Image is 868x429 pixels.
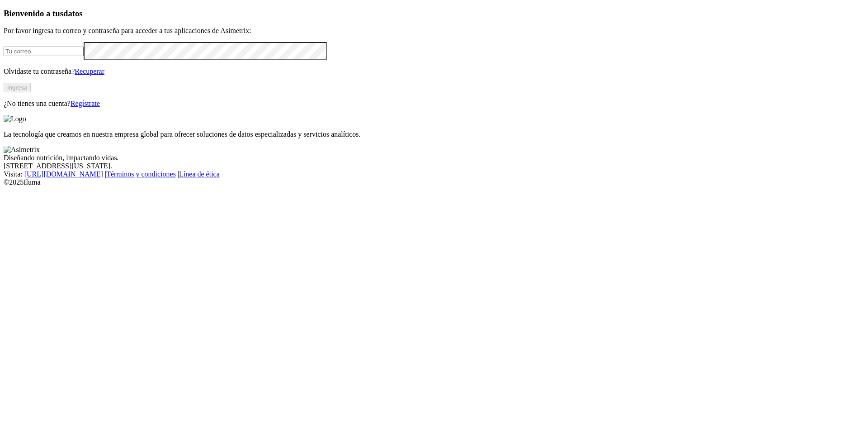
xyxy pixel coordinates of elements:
a: Términos y condiciones [106,170,176,178]
p: ¿No tienes una cuenta? [4,100,864,108]
div: Diseñando nutrición, impactando vidas. [4,154,864,162]
button: Ingresa [4,83,31,92]
h3: Bienvenido a tus [4,9,864,19]
img: Asimetrix [4,146,40,154]
div: Visita : | | [4,170,864,178]
a: [URL][DOMAIN_NAME] [24,170,103,178]
p: Por favor ingresa tu correo y contraseña para acceder a tus aplicaciones de Asimetrix: [4,27,864,35]
span: datos [63,9,83,18]
div: [STREET_ADDRESS][US_STATE]. [4,162,864,170]
a: Recuperar [75,67,104,75]
a: Línea de ética [179,170,220,178]
p: Olvidaste tu contraseña? [4,67,864,76]
input: Tu correo [4,47,84,56]
a: Regístrate [71,100,100,107]
div: © 2025 Iluma [4,178,864,186]
img: Logo [4,115,26,123]
p: La tecnología que creamos en nuestra empresa global para ofrecer soluciones de datos especializad... [4,130,864,138]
